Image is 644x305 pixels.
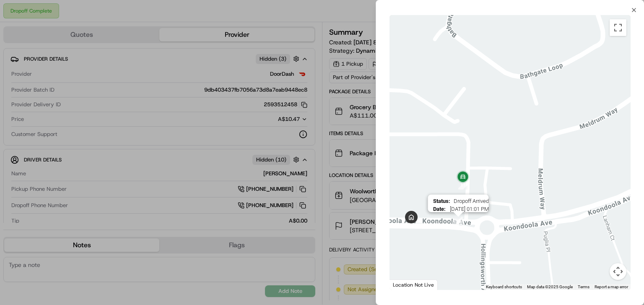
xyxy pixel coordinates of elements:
span: [DATE] 01:01 PM [449,206,488,212]
button: Keyboard shortcuts [486,284,522,290]
button: Map camera controls [610,263,626,280]
div: 10 [454,217,463,226]
button: Toggle fullscreen view [610,19,626,36]
a: Report a map error [595,284,628,289]
img: Google [392,279,419,290]
a: Open this area in Google Maps (opens a new window) [392,279,419,290]
div: 11 [458,180,467,190]
a: Terms [578,284,589,289]
div: Location Not Live [390,279,438,290]
span: Map data ©2025 Google [527,284,573,289]
span: Status : [433,198,450,204]
span: Date : [433,206,445,212]
span: Dropoff Arrived [453,198,488,204]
